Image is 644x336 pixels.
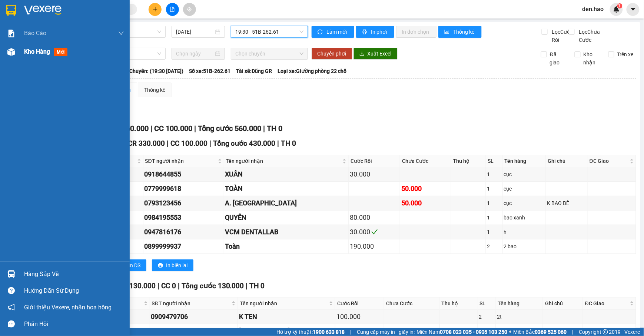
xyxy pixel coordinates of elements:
[371,28,388,36] span: In phơi
[176,28,214,36] input: 12/10/2025
[224,182,349,196] td: TOÀN
[143,196,224,211] td: 0793123456
[356,26,394,38] button: printerIn phơi
[157,282,159,290] span: |
[350,227,399,237] div: 30.000
[145,212,223,223] div: 0984195553
[478,298,496,310] th: SL
[150,310,238,324] td: 0909479706
[149,3,162,16] button: plus
[497,313,542,321] div: 2t
[143,239,224,254] td: 0899999937
[24,319,124,330] div: Phản hồi
[24,285,124,296] div: Hướng dẫn sử dụng
[603,329,608,335] span: copyright
[535,329,567,335] strong: 0369 525 060
[143,225,224,239] td: 0947816176
[7,270,15,278] img: warehouse-icon
[170,7,175,12] span: file-add
[235,48,303,59] span: Chọn chuyến
[225,169,348,179] div: XUÂN
[504,242,545,251] div: 2 bao
[359,51,365,57] span: download
[577,4,610,14] span: den.hao
[327,28,348,36] span: Làm mới
[158,263,163,269] span: printer
[281,139,296,148] span: TH 0
[627,3,640,16] button: caret-down
[509,330,512,333] span: ⚪️
[154,124,192,133] span: CC 100.000
[114,259,146,271] button: printerIn DS
[454,28,476,36] span: Thống kê
[479,327,494,335] div: 1
[8,320,15,327] span: message
[182,282,244,290] span: Tổng cước 130.000
[368,50,392,58] span: Xuất Excel
[371,229,378,235] span: check
[54,48,67,56] span: mới
[7,48,15,56] img: warehouse-icon
[167,139,169,148] span: |
[514,328,567,336] span: Miền Bắc
[24,48,50,55] span: Kho hàng
[401,198,449,208] div: 50.000
[118,30,124,36] span: down
[549,28,574,44] span: Lọc Cước Rồi
[438,26,482,38] button: bar-chartThống kê
[152,259,193,271] button: printerIn biên lai
[143,182,224,196] td: 0779999618
[350,241,399,252] div: 190.000
[614,50,637,58] span: Trên xe
[145,157,216,165] span: SĐT người nhận
[150,124,152,133] span: |
[263,124,265,133] span: |
[213,139,276,148] span: Tổng cước 430.000
[187,7,192,12] span: aim
[145,241,223,252] div: 0899999937
[166,3,179,16] button: file-add
[178,282,180,290] span: |
[224,167,349,182] td: XUÂN
[24,303,112,312] span: Giới thiệu Vexere, nhận hoa hồng
[416,328,508,336] span: Miền Nam
[335,298,384,310] th: Cước Rồi
[128,139,165,148] span: CR 330.000
[496,298,543,310] th: Tên hàng
[143,211,224,225] td: 0984195553
[400,155,451,167] th: Chưa Cước
[504,170,545,178] div: cục
[145,169,223,179] div: 0918644855
[170,139,208,148] span: CC 100.000
[225,184,348,194] div: TOÀN
[8,304,15,311] span: notification
[152,299,230,308] span: SĐT người nhận
[144,86,165,94] div: Thống kê
[225,212,348,223] div: QUYÊN
[130,67,184,75] span: Chuyến: (19:30 [DATE])
[487,242,501,251] div: 2
[224,239,349,254] td: Toàn
[572,328,574,336] span: |
[503,155,546,167] th: Tên hàng
[350,328,351,336] span: |
[350,212,399,223] div: 80.000
[198,124,261,133] span: Tổng cước 560.000
[225,241,348,252] div: Toàn
[312,48,352,60] button: Chuyển phơi
[504,228,545,236] div: h
[24,269,124,280] div: Hàng sắp về
[24,28,46,38] span: Báo cáo
[7,30,15,37] img: solution-icon
[225,227,348,237] div: VCM DENTALLAB
[384,298,440,310] th: Chưa Cước
[617,3,623,9] sup: 1
[504,199,545,207] div: cục
[618,3,621,9] span: 1
[504,214,545,222] div: bao xanh
[145,198,223,208] div: 0793123456
[236,67,272,75] span: Tài xế: Dũng GR
[440,329,508,335] strong: 0708 023 035 - 0935 103 250
[546,155,588,167] th: Ghi chú
[547,199,586,207] div: K BAO BỂ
